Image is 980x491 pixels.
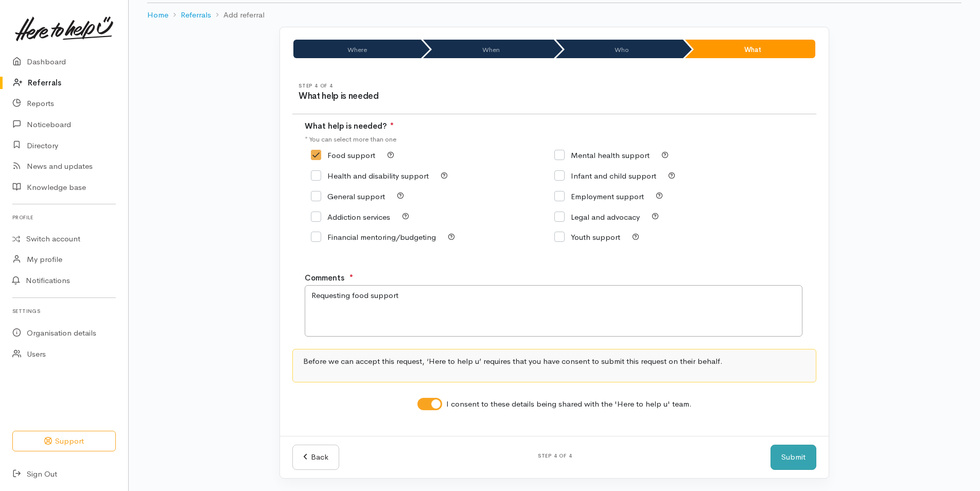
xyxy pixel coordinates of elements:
sup: ● [390,120,394,127]
label: I consent to these details being shared with the 'Here to help u' team. [446,398,692,410]
label: Mental health support [554,151,650,159]
label: General support [311,192,385,200]
p: Before we can accept this request, ‘Here to help u’ requires that you have consent to submit this... [303,356,806,367]
button: Support [12,431,116,452]
li: What [685,40,815,58]
label: Comments [305,272,344,284]
label: Employment support [554,192,644,200]
nav: breadcrumb [147,3,961,27]
h6: Profile [12,211,116,224]
a: Home [147,9,168,21]
li: Who [556,40,684,58]
label: Legal and advocacy [554,213,640,221]
h6: Step 4 of 4 [299,83,554,89]
span: At least 1 option is required [390,121,394,131]
li: Add referral [211,9,265,21]
li: Where [293,40,421,58]
h3: What help is needed [299,92,554,101]
label: Financial mentoring/budgeting [311,233,436,241]
label: Youth support [554,233,620,241]
h6: Step 4 of 4 [352,453,758,459]
small: * You can select more than one [305,135,396,144]
label: Food support [311,151,375,159]
label: What help is needed? [305,120,394,132]
sup: ● [349,272,353,279]
h6: Settings [12,304,116,318]
li: When [423,40,554,58]
button: Submit [771,445,816,470]
a: Referrals [181,9,211,21]
label: Addiction services [311,213,390,221]
label: Health and disability support [311,172,429,180]
label: Infant and child support [554,172,656,180]
a: Back [292,445,339,470]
